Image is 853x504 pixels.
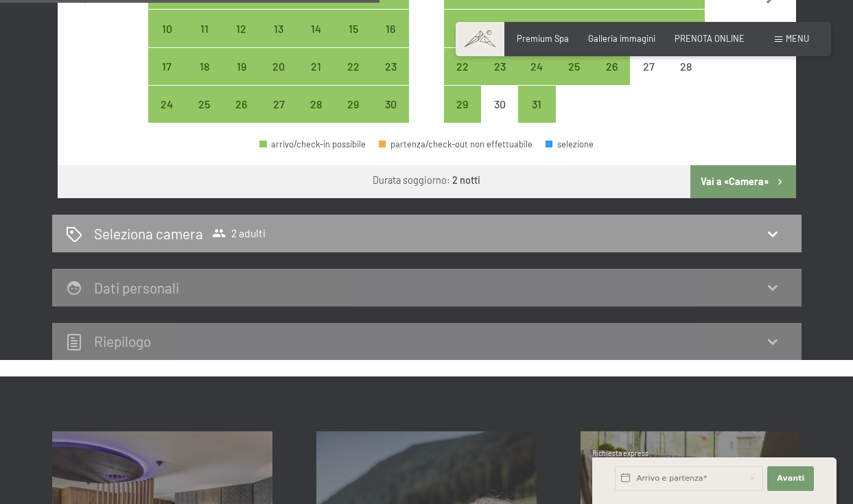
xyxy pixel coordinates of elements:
[299,99,333,133] div: 28
[297,48,334,85] div: arrivo/check-in possibile
[224,61,259,95] div: 19
[148,86,185,123] div: arrivo/check-in possibile
[518,86,555,123] div: Wed Dec 31 2025
[224,23,259,58] div: 12
[372,48,409,85] div: arrivo/check-in possibile
[186,10,223,47] div: arrivo/check-in possibile
[260,48,297,85] div: arrivo/check-in possibile
[519,61,554,95] div: 24
[444,10,481,47] div: Mon Dec 15 2025
[148,48,185,85] div: arrivo/check-in possibile
[223,48,260,85] div: Wed Nov 19 2025
[372,48,409,85] div: Sun Nov 23 2025
[260,86,297,123] div: Thu Nov 27 2025
[299,23,333,58] div: 14
[336,99,371,133] div: 29
[667,10,704,47] div: Sun Dec 21 2025
[518,48,555,85] div: arrivo/check-in possibile
[630,10,667,47] div: Sat Dec 20 2025
[481,10,518,47] div: Tue Dec 16 2025
[518,10,555,47] div: arrivo/check-in possibile
[444,86,481,123] div: arrivo/check-in possibile
[593,10,630,47] div: Fri Dec 19 2025
[335,10,372,47] div: arrivo/check-in possibile
[482,99,517,133] div: 30
[556,48,593,85] div: Thu Dec 25 2025
[444,48,481,85] div: arrivo/check-in possibile
[767,466,814,491] button: Avanti
[150,23,184,58] div: 10
[94,333,151,350] h2: Riepilogo
[630,48,667,85] div: Sat Dec 27 2025
[690,165,795,198] button: Vai a «Camera»
[261,99,296,133] div: 27
[297,86,334,123] div: Fri Nov 28 2025
[777,473,804,484] span: Avanti
[260,10,297,47] div: Thu Nov 13 2025
[260,10,297,47] div: arrivo/check-in possibile
[481,86,518,123] div: arrivo/check-in non effettuabile
[299,61,333,95] div: 21
[481,48,518,85] div: Tue Dec 23 2025
[373,99,408,133] div: 30
[336,23,371,58] div: 15
[379,140,533,149] div: partenza/check-out non effettuabile
[588,33,655,44] a: Galleria immagini
[631,61,666,95] div: 27
[94,279,179,296] h2: Dati personali
[261,23,296,58] div: 13
[546,140,594,149] div: selezione
[259,140,366,149] div: arrivo/check-in possibile
[518,86,555,123] div: arrivo/check-in possibile
[260,86,297,123] div: arrivo/check-in possibile
[481,10,518,47] div: arrivo/check-in possibile
[556,48,593,85] div: arrivo/check-in possibile
[452,174,480,186] b: 2 notti
[786,33,809,44] span: Menu
[148,10,185,47] div: arrivo/check-in possibile
[481,86,518,123] div: Tue Dec 30 2025
[187,23,222,58] div: 11
[186,86,223,123] div: arrivo/check-in possibile
[518,48,555,85] div: Wed Dec 24 2025
[675,33,745,44] a: PRENOTA ONLINE
[224,99,259,133] div: 26
[223,10,260,47] div: arrivo/check-in possibile
[445,61,480,95] div: 22
[212,226,266,240] span: 2 adulti
[519,99,554,133] div: 31
[556,10,593,47] div: Thu Dec 18 2025
[594,61,629,95] div: 26
[336,61,371,95] div: 22
[150,99,184,133] div: 24
[481,48,518,85] div: arrivo/check-in possibile
[373,61,408,95] div: 23
[223,86,260,123] div: Wed Nov 26 2025
[593,10,630,47] div: arrivo/check-in possibile
[223,10,260,47] div: Wed Nov 12 2025
[148,48,185,85] div: Mon Nov 17 2025
[372,86,409,123] div: Sun Nov 30 2025
[223,86,260,123] div: arrivo/check-in possibile
[186,48,223,85] div: Tue Nov 18 2025
[148,10,185,47] div: Mon Nov 10 2025
[223,48,260,85] div: arrivo/check-in possibile
[94,224,203,243] h2: Seleziona camera
[373,23,408,58] div: 16
[187,61,222,95] div: 18
[335,10,372,47] div: Sat Nov 15 2025
[335,48,372,85] div: arrivo/check-in possibile
[593,48,630,85] div: Fri Dec 26 2025
[372,86,409,123] div: arrivo/check-in possibile
[556,10,593,47] div: arrivo/check-in possibile
[630,10,667,47] div: arrivo/check-in possibile
[518,10,555,47] div: Wed Dec 17 2025
[593,48,630,85] div: arrivo/check-in possibile
[667,48,704,85] div: Sun Dec 28 2025
[444,48,481,85] div: Mon Dec 22 2025
[517,33,569,44] a: Premium Spa
[297,10,334,47] div: Fri Nov 14 2025
[592,449,648,457] span: Richiesta express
